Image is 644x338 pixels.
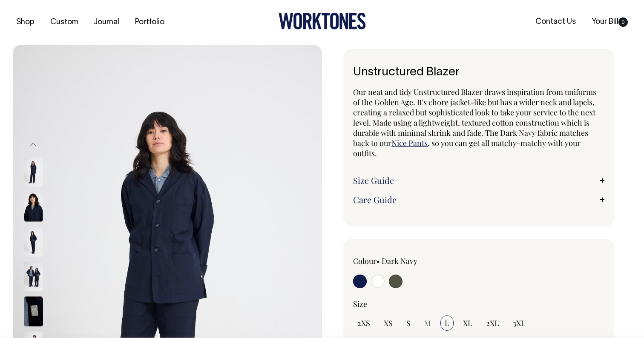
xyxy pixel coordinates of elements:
div: Colour [353,256,454,266]
span: L [445,318,449,328]
button: Previous [27,135,40,155]
a: Your Bill0 [588,15,631,29]
input: XS [379,315,397,331]
a: Custom [47,15,81,29]
a: Journal [90,15,123,29]
span: Our neat and tidy Unstructured Blazer draws inspiration from uniforms of the Golden Age. It's cho... [353,87,596,148]
span: 3XL [513,318,526,328]
a: Care Guide [353,195,604,205]
a: Shop [13,15,38,29]
input: S [402,315,415,331]
input: 3XL [509,315,530,331]
input: 2XL [482,315,503,331]
span: 2XL [486,318,499,328]
input: L [440,315,454,331]
span: S [406,318,411,328]
img: dark-navy [24,261,43,291]
label: Dark Navy [382,256,417,266]
a: Portfolio [132,15,168,29]
img: dark-navy [24,192,43,221]
input: M [420,315,435,331]
span: 2XS [357,318,370,328]
input: 2XS [353,315,374,331]
h1: Unstructured Blazer [353,66,604,79]
span: • [377,256,380,266]
span: XL [463,318,472,328]
a: Contact Us [532,15,579,29]
a: Nice Pants [391,138,428,148]
img: dark-navy [24,157,43,186]
span: M [424,318,431,328]
span: XS [384,318,393,328]
img: dark-navy [24,296,43,326]
img: dark-navy [24,226,43,256]
span: 0 [618,17,628,27]
a: Size Guide [353,175,604,186]
input: XL [459,315,477,331]
div: Size [353,299,604,309]
span: , so you can get all matchy-matchy with your outfits. [353,138,581,158]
